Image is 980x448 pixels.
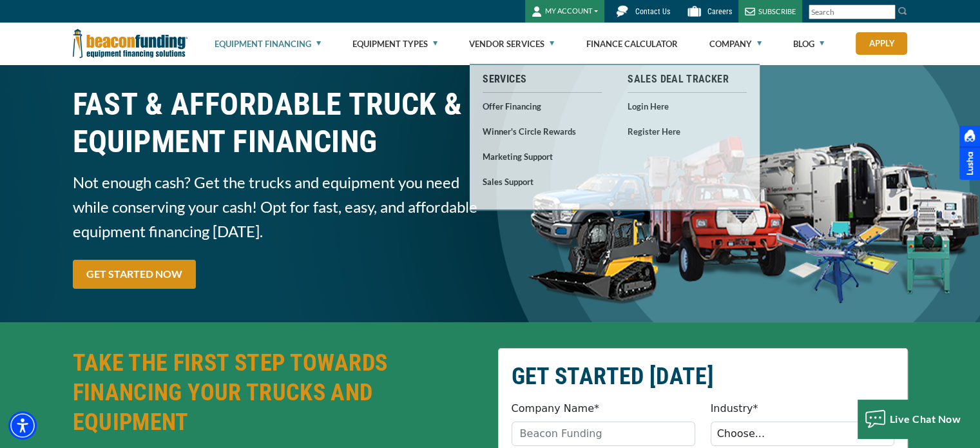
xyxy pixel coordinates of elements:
[628,123,747,139] a: Register Here
[635,7,670,16] span: Contact Us
[73,260,196,289] a: GET STARTED NOW
[512,401,599,416] label: Company Name*
[73,348,483,437] h2: TAKE THE FIRST STEP TOWARDS FINANCING YOUR TRUCKS AND EQUIPMENT
[586,23,677,64] a: Finance Calculator
[73,170,483,244] span: Not enough cash? Get the trucks and equipment you need while conserving your cash! Opt for fast, ...
[73,86,483,161] h1: FAST & AFFORDABLE TRUCK &
[890,413,961,425] span: Live Chat Now
[73,123,483,161] span: EQUIPMENT FINANCING
[707,7,732,16] span: Careers
[882,7,892,17] a: Clear search text
[628,72,747,87] a: Sales Deal Tracker
[709,23,762,64] a: Company
[711,401,758,416] label: Industry*
[512,362,894,391] h2: GET STARTED [DATE]
[483,148,602,164] a: Marketing Support
[512,422,695,446] input: Beacon Funding
[8,411,37,440] div: Accessibility Menu
[483,123,602,139] a: Winner's Circle Rewards
[469,23,554,64] a: Vendor Services
[898,6,908,16] img: Search
[483,98,602,114] a: Offer Financing
[73,23,187,64] img: Beacon Funding Corporation logo
[856,32,907,55] a: Apply
[483,72,602,87] a: Services
[858,400,968,438] button: Live Chat Now
[628,98,747,114] a: Login Here
[352,23,437,64] a: Equipment Types
[793,23,824,64] a: Blog
[483,173,602,190] a: Sales Support
[809,5,896,19] input: Search
[215,23,321,64] a: Equipment Financing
